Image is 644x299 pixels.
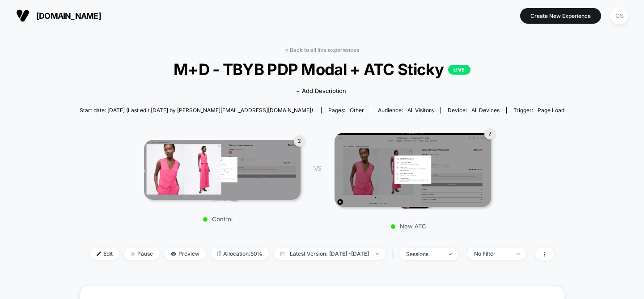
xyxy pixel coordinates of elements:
div: CS [610,7,628,25]
button: [DOMAIN_NAME] [13,8,104,23]
span: Pause [124,248,160,260]
span: other [350,107,364,114]
div: sessions [406,251,442,257]
div: Trigger: [513,107,564,114]
a: < Back to all live experiences [285,46,359,53]
img: edit [97,252,101,256]
span: Preview [164,248,206,260]
span: All Visitors [407,107,434,114]
img: rebalance [217,251,221,256]
button: Create New Experience [520,8,601,24]
p: New ATC [330,223,487,230]
p: LIVE [448,65,470,75]
span: + Add Description [296,87,346,96]
span: Device: [441,107,506,114]
img: end [131,252,135,256]
img: New ATC main [335,133,491,207]
div: No Filter [474,250,510,257]
span: Edit [90,248,119,260]
span: Allocation: 50% [211,248,269,260]
span: VS [314,164,321,172]
img: Control main [144,140,301,200]
img: Visually logo [16,9,30,22]
p: Control [140,215,296,223]
span: Page Load [538,107,564,114]
button: CS [608,7,631,25]
span: M+D - TBYB PDP Modal + ATC Sticky [104,60,540,79]
div: 2 [484,128,496,139]
div: 2 [294,135,305,147]
img: end [376,253,379,255]
img: calendar [280,252,285,256]
img: end [449,253,452,255]
span: all devices [471,107,500,114]
div: Audience: [378,107,434,114]
span: | [390,248,399,261]
span: [DOMAIN_NAME] [36,11,101,21]
span: Latest Version: [DATE] - [DATE] [274,248,386,260]
img: end [517,253,520,255]
div: Pages: [328,107,364,114]
span: Start date: [DATE] (Last edit [DATE] by [PERSON_NAME][EMAIL_ADDRESS][DOMAIN_NAME]) [80,107,313,114]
